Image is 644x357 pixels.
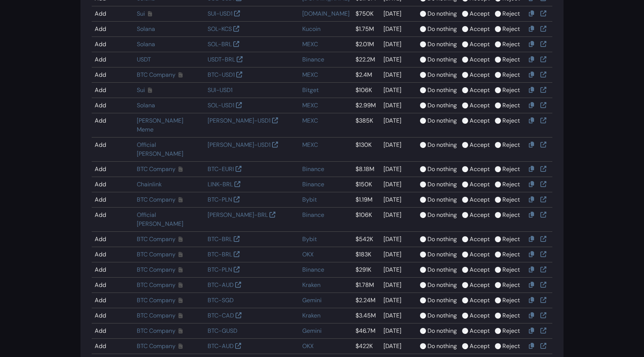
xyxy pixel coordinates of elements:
[470,342,490,351] label: Accept
[302,196,317,203] a: Bybit
[353,162,381,177] td: $8.18M
[302,86,319,94] a: Bitget
[137,56,151,63] a: USDT
[502,326,520,335] label: Reject
[502,250,520,259] label: Reject
[302,312,321,319] a: Kraken
[381,177,417,192] td: [DATE]
[381,138,417,162] td: [DATE]
[208,342,234,350] a: BTC-AUD
[208,296,234,304] a: BTC-SGD
[502,86,520,95] label: Reject
[470,311,490,320] label: Accept
[353,232,381,247] td: $542K
[92,113,134,138] td: Add
[92,208,134,232] td: Add
[208,196,232,203] a: BTC-PLN
[208,10,233,18] a: SUI-USD1
[381,308,417,323] td: [DATE]
[302,250,314,258] a: OKX
[381,67,417,83] td: [DATE]
[470,211,490,219] label: Accept
[381,323,417,339] td: [DATE]
[381,83,417,98] td: [DATE]
[302,56,324,63] a: Binance
[302,40,318,48] a: MEXC
[381,247,417,262] td: [DATE]
[208,266,232,274] a: BTC-PLN
[470,70,490,79] label: Accept
[353,247,381,262] td: $183K
[470,296,490,305] label: Accept
[502,342,520,351] label: Reject
[427,250,457,259] label: Do nothing
[92,247,134,262] td: Add
[470,235,490,244] label: Accept
[92,232,134,247] td: Add
[92,83,134,98] td: Add
[353,308,381,323] td: $3.45M
[302,281,321,289] a: Kraken
[137,180,162,188] a: Chainlink
[502,311,520,320] label: Reject
[353,6,381,22] td: $750K
[427,25,457,34] label: Do nothing
[92,293,134,308] td: Add
[427,116,457,125] label: Do nothing
[137,196,176,203] a: BTC Company
[208,56,235,63] a: USDT-BRL
[302,165,324,173] a: Binance
[302,10,350,18] a: [DOMAIN_NAME]
[137,165,176,173] a: BTC Company
[502,25,520,34] label: Reject
[137,266,176,274] a: BTC Company
[502,70,520,79] label: Reject
[353,22,381,37] td: $1.75M
[381,52,417,67] td: [DATE]
[353,293,381,308] td: $2.24M
[137,117,183,133] a: [PERSON_NAME] Meme
[470,250,490,259] label: Accept
[427,311,457,320] label: Do nothing
[137,342,176,350] a: BTC Company
[502,281,520,290] label: Reject
[427,265,457,274] label: Do nothing
[381,339,417,354] td: [DATE]
[381,113,417,138] td: [DATE]
[137,86,145,94] a: Sui
[381,262,417,278] td: [DATE]
[137,281,176,289] a: BTC Company
[470,9,490,18] label: Accept
[208,281,234,289] a: BTC-AUD
[427,86,457,95] label: Do nothing
[208,165,234,173] a: BTC-EURI
[92,6,134,22] td: Add
[470,180,490,189] label: Accept
[427,9,457,18] label: Do nothing
[137,101,155,109] a: Solana
[381,278,417,293] td: [DATE]
[137,250,176,258] a: BTC Company
[302,342,314,350] a: OKX
[208,312,234,319] a: BTC-CAD
[427,235,457,244] label: Do nothing
[381,208,417,232] td: [DATE]
[302,117,318,124] a: MEXC
[208,86,233,94] a: SUI-USD1
[353,98,381,113] td: $2.99M
[137,327,176,335] a: BTC Company
[92,162,134,177] td: Add
[302,101,318,109] a: MEXC
[502,211,520,219] label: Reject
[427,101,457,110] label: Do nothing
[427,326,457,335] label: Do nothing
[470,86,490,95] label: Accept
[353,177,381,192] td: $150K
[427,211,457,219] label: Do nothing
[353,262,381,278] td: $291K
[208,25,232,33] a: SOL-KCS
[502,116,520,125] label: Reject
[92,52,134,67] td: Add
[381,232,417,247] td: [DATE]
[427,55,457,64] label: Do nothing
